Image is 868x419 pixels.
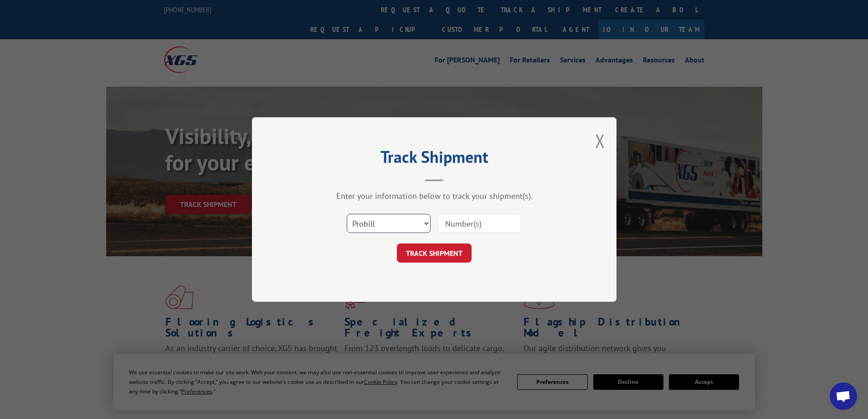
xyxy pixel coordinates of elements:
[437,214,521,233] input: Number(s)
[298,191,571,201] div: Enter your information below to track your shipment(s).
[595,129,605,153] button: Close modal
[830,383,857,410] div: Open chat
[397,243,472,263] button: TRACK SHIPMENT
[298,150,571,168] h2: Track Shipment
